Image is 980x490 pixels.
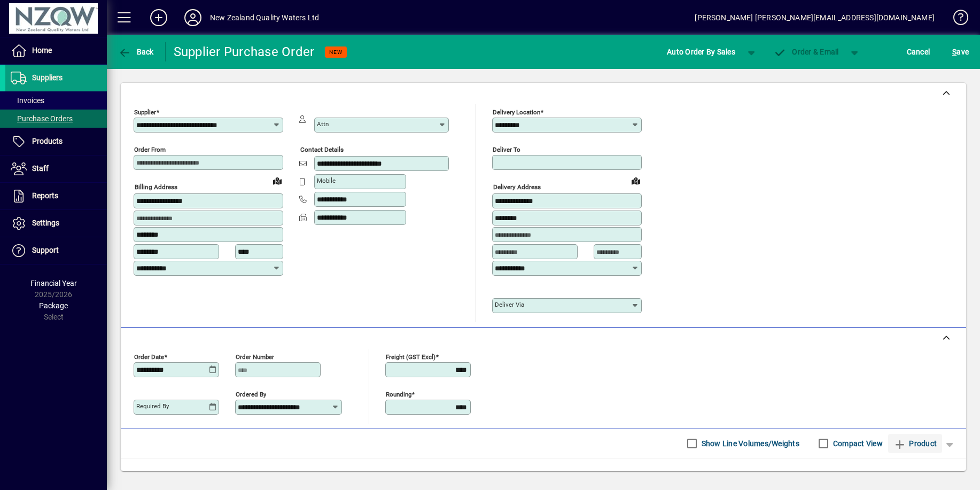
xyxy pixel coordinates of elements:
mat-label: Deliver To [493,146,520,153]
a: Products [5,128,107,155]
mat-label: Rounding [386,390,411,398]
span: Auto Order By Sales [667,43,735,60]
a: Invoices [5,91,107,110]
button: Product [888,434,942,453]
a: Home [5,37,107,64]
a: View on map [627,172,644,189]
mat-label: Supplier [134,108,156,116]
mat-label: Order from [134,146,166,153]
mat-label: Required by [136,402,169,410]
span: Support [32,246,59,254]
a: Settings [5,210,107,237]
a: Knowledge Base [945,2,967,37]
mat-label: Delivery Location [493,108,540,116]
button: Auto Order By Sales [662,42,741,61]
span: Back [118,48,154,56]
span: Product [893,435,937,452]
div: Supplier Purchase Order [174,43,315,60]
span: Order & Email [774,48,839,56]
mat-label: Ordered by [236,390,266,398]
div: New Zealand Quality Waters Ltd [210,9,319,26]
span: Invoices [11,96,44,105]
mat-label: Order date [134,353,164,360]
button: Back [115,42,157,61]
label: Compact View [831,438,883,449]
span: Cancel [907,43,930,60]
button: Save [950,42,971,61]
mat-label: Order number [236,353,274,360]
span: S [952,48,956,56]
button: Add [142,8,176,27]
mat-label: Freight (GST excl) [386,353,435,360]
app-page-header-button: Back [107,42,166,61]
button: Cancel [904,42,933,61]
span: Suppliers [32,73,63,82]
a: Reports [5,183,107,209]
a: Staff [5,155,107,182]
button: Profile [176,8,210,27]
button: Order & Email [768,42,844,61]
label: Show Line Volumes/Weights [699,438,799,449]
a: View on map [269,172,286,189]
div: [PERSON_NAME] [PERSON_NAME][EMAIL_ADDRESS][DOMAIN_NAME] [695,9,935,26]
span: Reports [32,191,58,200]
mat-label: Mobile [317,177,336,184]
span: Package [39,301,68,310]
span: Financial Year [30,279,77,287]
span: Purchase Orders [11,114,73,123]
span: Settings [32,219,59,227]
mat-label: Attn [317,120,329,128]
span: Home [32,46,52,55]
span: ave [952,43,969,60]
a: Purchase Orders [5,110,107,128]
a: Support [5,237,107,264]
span: Products [32,137,63,145]
span: NEW [329,49,343,56]
mat-label: Deliver via [495,301,524,308]
span: Staff [32,164,49,173]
